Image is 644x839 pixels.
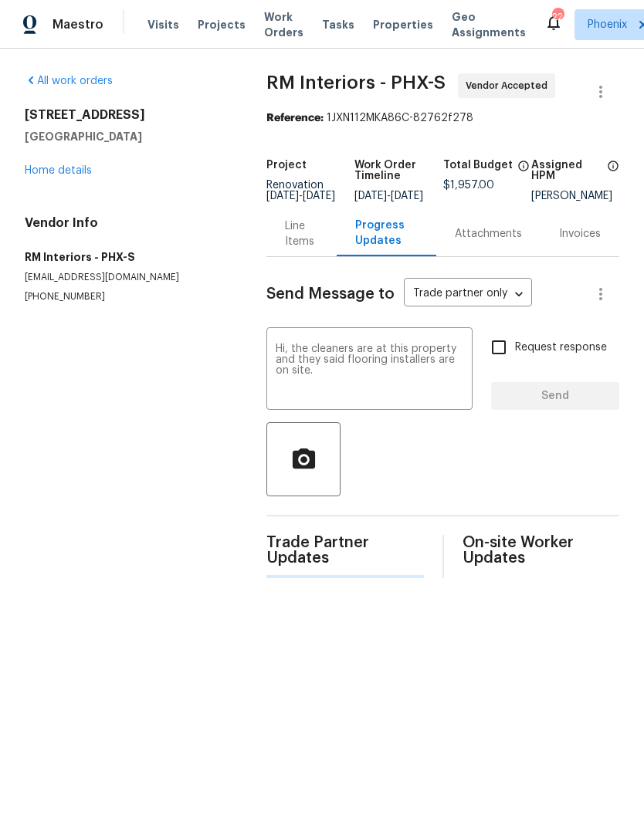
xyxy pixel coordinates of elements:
[266,110,619,126] div: 1JXN112MKA86C-82762f278
[373,17,433,32] span: Properties
[303,191,335,201] span: [DATE]
[588,17,627,32] span: Phoenix
[147,17,179,32] span: Visits
[455,226,522,242] div: Attachments
[25,107,229,123] h2: [STREET_ADDRESS]
[53,17,103,32] span: Maestro
[531,191,619,201] div: [PERSON_NAME]
[322,19,354,30] span: Tasks
[25,165,92,176] a: Home details
[531,160,602,181] h5: Assigned HPM
[266,160,307,171] h5: Project
[354,191,423,201] span: -
[264,9,303,40] span: Work Orders
[266,286,395,302] span: Send Message to
[355,218,418,249] div: Progress Updates
[25,271,229,284] p: [EMAIL_ADDRESS][DOMAIN_NAME]
[552,9,563,25] div: 22
[463,535,619,566] span: On-site Worker Updates
[25,76,113,86] a: All work orders
[266,180,335,201] span: Renovation
[266,191,299,201] span: [DATE]
[443,180,494,191] span: $1,957.00
[285,218,318,249] div: Line Items
[266,535,423,566] span: Trade Partner Updates
[198,17,246,32] span: Projects
[354,160,442,181] h5: Work Order Timeline
[354,191,387,201] span: [DATE]
[559,226,601,242] div: Invoices
[25,249,229,265] h5: RM Interiors - PHX-S
[266,191,335,201] span: -
[517,160,530,180] span: The total cost of line items that have been proposed by Opendoor. This sum includes line items th...
[466,78,554,93] span: Vendor Accepted
[276,343,463,398] textarea: Hi, the cleaners are at this property and they said flooring installers are on site.
[404,282,532,307] div: Trade partner only
[391,191,423,201] span: [DATE]
[266,113,324,123] b: Reference:
[25,215,229,231] h4: Vendor Info
[452,9,526,40] span: Geo Assignments
[25,290,229,303] p: [PHONE_NUMBER]
[515,340,607,356] span: Request response
[443,160,513,171] h5: Total Budget
[25,129,229,144] h5: [GEOGRAPHIC_DATA]
[266,73,446,92] span: RM Interiors - PHX-S
[607,160,619,191] span: The hpm assigned to this work order.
